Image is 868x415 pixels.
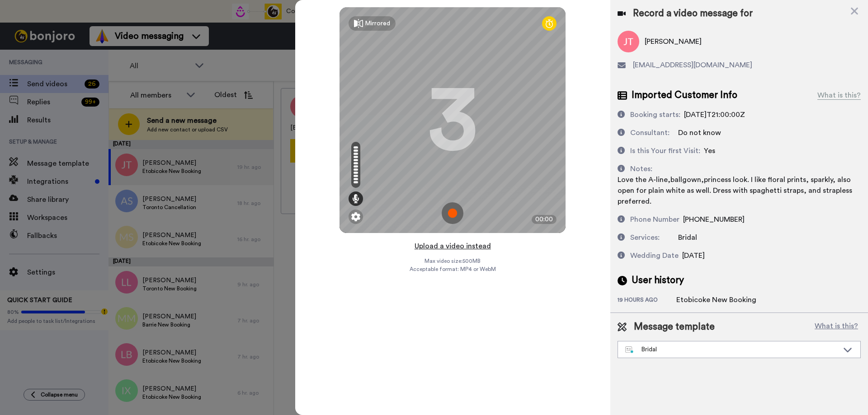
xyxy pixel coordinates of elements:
[678,234,697,241] span: Bridal
[632,274,684,287] span: User history
[630,232,660,243] div: Services:
[630,145,700,156] div: Is this Your first Visit:
[410,266,496,273] span: Acceptable format: MP4 or WebM
[630,214,679,225] div: Phone Number
[678,129,721,136] span: Do not know
[812,320,861,334] button: What is this?
[630,163,652,174] div: Notes:
[630,109,680,120] div: Booking starts:
[676,294,756,305] div: Etobicoke New Booking
[412,240,494,252] button: Upload a video instead
[817,90,861,101] div: What is this?
[442,202,463,224] img: ic_record_start.svg
[625,346,634,354] img: nextgen-template.svg
[532,215,557,224] div: 00:00
[630,250,679,261] div: Wedding Date
[351,212,360,221] img: ic_gear.svg
[428,86,477,154] div: 3
[684,111,745,118] span: [DATE]T21:00:00Z
[682,252,705,259] span: [DATE]
[632,89,737,102] span: Imported Customer Info
[683,216,745,223] span: [PHONE_NUMBER]
[630,127,670,138] div: Consultant:
[634,320,715,334] span: Message template
[425,257,481,265] span: Max video size: 500 MB
[618,176,852,205] span: Love the A-line,ballgown,princess look. I like floral prints, sparkly, also open for plain white ...
[618,296,676,305] div: 19 hours ago
[704,147,715,154] span: Yes
[625,345,839,354] div: Bridal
